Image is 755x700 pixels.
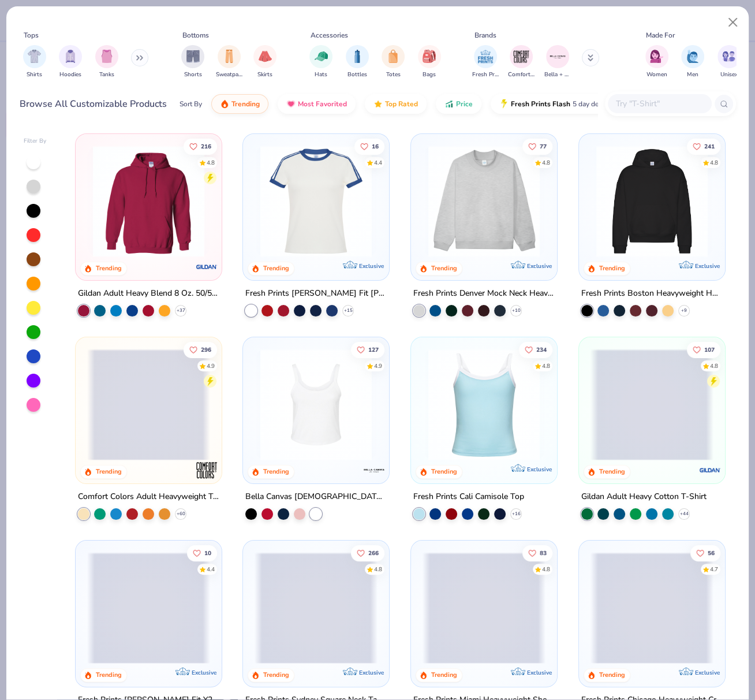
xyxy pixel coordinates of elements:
div: Gildan Adult Heavy Cotton T-Shirt [581,489,707,504]
div: filter for Hats [309,45,332,79]
span: 56 [708,550,715,556]
div: filter for Bags [418,45,441,79]
div: filter for Fresh Prints [472,45,499,79]
div: filter for Totes [382,45,405,79]
span: Sweatpants [216,70,242,79]
div: Bottoms [182,30,209,40]
button: Like [690,545,720,561]
button: Top Rated [365,94,427,114]
img: TopRated.gif [373,99,383,109]
span: Most Favorited [298,99,347,109]
button: filter button [544,45,571,79]
span: Men [687,70,698,79]
img: a164e800-7022-4571-a324-30c76f641635 [210,146,332,257]
button: Like [184,341,217,358]
span: 10 [204,550,211,556]
div: Fresh Prints Denver Mock Neck Heavyweight Sweatshirt [413,286,555,301]
button: filter button [59,45,82,79]
span: Skirts [257,70,272,79]
button: filter button [23,45,46,79]
div: Fresh Prints Cali Camisole Top [413,489,524,504]
div: 4.8 [710,362,718,370]
img: trending.gif [220,99,229,109]
span: Hoodies [59,70,81,79]
button: filter button [95,45,118,79]
div: Made For [646,30,675,40]
div: 4.7 [710,565,718,574]
img: Tanks Image [100,50,113,63]
img: Gildan logo [195,255,218,278]
span: 107 [704,347,715,352]
span: Unisex [720,70,738,79]
button: filter button [253,45,276,79]
span: + 15 [344,307,353,314]
button: Trending [211,94,268,114]
button: Like [355,138,385,154]
img: e5540c4d-e74a-4e58-9a52-192fe86bec9f [255,146,377,257]
img: Unisex Image [722,50,735,63]
span: 296 [201,347,211,352]
img: Comfort Colors logo [195,458,218,481]
span: Price [456,99,473,109]
div: filter for Unisex [717,45,741,79]
div: filter for Sweatpants [216,45,242,79]
img: Fresh Prints Image [477,48,494,65]
span: 83 [540,550,547,556]
span: Trending [231,99,260,109]
span: Women [646,70,667,79]
div: Fresh Prints [PERSON_NAME] Fit [PERSON_NAME] Shirt with Stripes [245,286,387,301]
div: filter for Shorts [181,45,204,79]
img: Totes Image [387,50,399,63]
div: filter for Shirts [23,45,46,79]
span: 127 [369,347,379,352]
div: Tops [24,30,39,40]
div: 4.8 [542,565,550,574]
span: Exclusive [695,262,720,270]
span: Exclusive [527,262,552,270]
img: Shirts Image [28,50,41,63]
span: + 44 [679,510,688,517]
div: filter for Bella + Canvas [544,45,571,79]
span: Tanks [99,70,114,79]
div: Comfort Colors Adult Heavyweight T-Shirt [78,489,219,504]
img: a25d9891-da96-49f3-a35e-76288174bf3a [423,349,545,460]
button: filter button [472,45,499,79]
span: Bottles [347,70,367,79]
div: 4.8 [542,362,550,370]
span: 241 [704,143,715,149]
button: filter button [346,45,369,79]
div: Accessories [311,30,348,40]
span: + 10 [512,307,521,314]
div: Gildan Adult Heavy Blend 8 Oz. 50/50 Hooded Sweatshirt [78,286,219,301]
div: Bella Canvas [DEMOGRAPHIC_DATA]' Micro Ribbed Scoop Tank [245,489,387,504]
img: Bags Image [423,50,435,63]
button: filter button [382,45,405,79]
div: filter for Bottles [346,45,369,79]
img: flash.gif [499,99,509,109]
span: 266 [369,550,379,556]
span: Comfort Colors [508,70,535,79]
button: Like [522,545,552,561]
img: 91acfc32-fd48-4d6b-bdad-a4c1a30ac3fc [590,146,713,257]
div: filter for Women [645,45,668,79]
div: filter for Hoodies [59,45,82,79]
div: 4.9 [375,362,383,370]
div: 4.8 [710,158,718,167]
span: + 37 [176,307,185,314]
span: 234 [536,347,547,352]
img: 20f92389-67fb-464f-b82a-18d02be585a0 [255,349,377,460]
img: Shorts Image [186,50,200,63]
button: Like [352,341,385,358]
button: filter button [508,45,535,79]
button: Like [184,138,217,154]
div: filter for Men [681,45,704,79]
img: Bella + Canvas Image [549,48,566,65]
span: 216 [201,143,211,149]
span: 77 [540,143,547,149]
span: 5 day delivery [573,98,615,111]
img: Bottles Image [351,50,364,63]
div: Fresh Prints Boston Heavyweight Hoodie [581,286,723,301]
div: Sort By [180,99,202,109]
button: Fresh Prints Flash5 day delivery [491,94,624,114]
button: filter button [309,45,332,79]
